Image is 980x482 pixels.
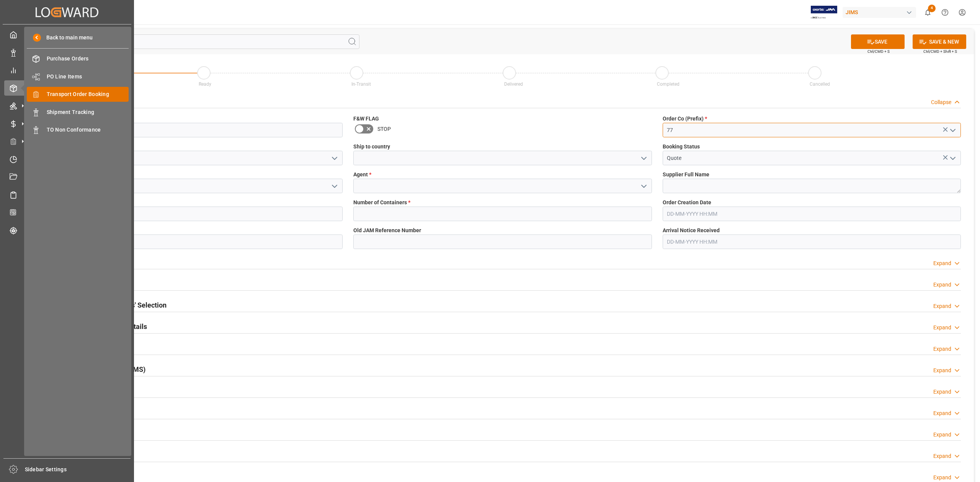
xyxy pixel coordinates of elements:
div: JIMS [843,7,916,18]
span: Order Creation Date [663,199,711,207]
a: Shipment Tracking [27,104,129,119]
a: My Cockpit [4,27,130,42]
span: F&W FLAG [353,115,379,123]
span: PO Line Items [47,73,129,81]
span: Shipment Tracking [47,108,129,116]
div: Expand [933,259,951,267]
span: Order Co (Prefix) [663,115,707,123]
button: SAVE & NEW [913,34,966,49]
a: Transport Order Booking [27,87,129,102]
button: open menu [328,152,340,164]
div: Expand [933,366,951,375]
input: Search Fields [35,34,359,49]
a: Timeslot Management V2 [4,151,130,166]
div: Expand [933,409,951,417]
button: show 4 new notifications [919,4,936,21]
button: SAVE [851,34,905,49]
button: open menu [637,152,649,164]
a: Tracking Shipment [4,223,130,238]
span: TO Non Conformance [47,126,129,134]
span: Sidebar Settings [25,466,131,474]
a: CO2 Calculator [4,205,130,220]
span: Completed [657,81,679,87]
span: Ship to country [353,143,390,151]
span: Cancelled [810,81,830,87]
button: JIMS [843,5,919,20]
div: Expand [933,474,951,482]
span: Booking Status [663,143,700,151]
span: Ready [199,81,211,87]
a: Purchase Orders [27,51,129,66]
a: Sailing Schedules [4,187,130,202]
span: Arrival Notice Received [663,226,720,234]
span: 4 [928,5,936,12]
button: open menu [637,180,649,192]
input: Type to search/select [44,151,343,165]
div: Expand [933,452,951,460]
span: Transport Order Booking [47,90,129,98]
div: Expand [933,281,951,289]
span: Ctrl/CMD + Shift + S [923,49,957,54]
a: Data Management [4,45,130,60]
span: Delivered [504,81,523,87]
span: Old JAM Reference Number [353,226,421,234]
a: Document Management [4,169,130,184]
span: Supplier Full Name [663,171,709,179]
div: Expand [933,302,951,310]
a: TO Non Conformance [27,122,129,137]
a: PO Line Items [27,69,129,84]
span: Ctrl/CMD + S [867,49,890,54]
span: Agent [353,171,371,179]
input: DD-MM-YYYY HH:MM [663,234,961,249]
span: Back to main menu [41,34,93,42]
div: Expand [933,388,951,396]
span: Number of Containers [353,199,410,207]
span: Purchase Orders [47,55,129,63]
button: open menu [946,124,958,136]
button: open menu [946,152,958,164]
a: My Reports [4,63,130,78]
img: Exertis%20JAM%20-%20Email%20Logo.jpg_1722504956.jpg [811,6,837,19]
button: Help Center [936,4,954,21]
div: Collapse [931,98,951,106]
input: DD-MM-YYYY HH:MM [663,207,961,221]
button: open menu [328,180,340,192]
span: STOP [377,125,391,133]
div: Expand [933,345,951,353]
div: Expand [933,431,951,439]
input: DD-MM-YYYY [44,234,343,249]
div: Expand [933,324,951,332]
span: In-Transit [351,81,371,87]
